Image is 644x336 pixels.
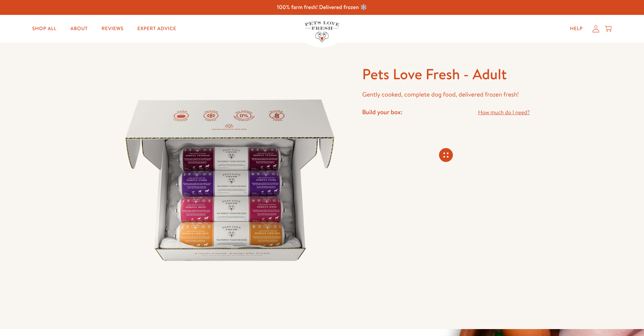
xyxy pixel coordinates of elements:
[27,22,62,36] a: Shop All
[96,22,129,36] a: Reviews
[65,22,93,36] a: About
[114,65,346,296] img: Pets Love Fresh - Adult
[362,65,530,84] h1: Pets Love Fresh - Adult
[362,89,530,100] p: Gently cooked, complete dog food, delivered frozen fresh!
[439,148,453,162] svg: Connecting store
[305,21,339,42] img: Pets Love Fresh
[362,108,402,116] h4: Build your box:
[564,22,588,36] a: Help
[132,22,182,36] a: Expert Advice
[478,108,530,117] a: How much do I need?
